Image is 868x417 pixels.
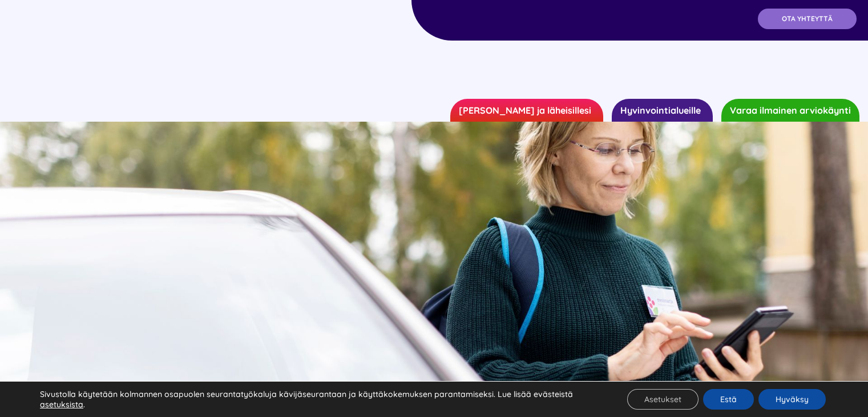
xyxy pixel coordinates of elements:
[782,15,833,23] span: OTA YHTEYTTÄ
[758,9,857,29] a: OTA YHTEYTTÄ
[40,389,599,410] p: Sivustolla käytetään kolmannen osapuolen seurantatyökaluja kävijäseurantaan ja käyttäkokemuksen p...
[40,399,83,410] button: asetuksista
[627,389,699,410] button: Asetukset
[721,99,859,122] a: Varaa ilmainen arviokäynti
[450,99,603,122] a: [PERSON_NAME] ja läheisillesi
[703,389,754,410] button: Estä
[612,99,713,122] a: Hyvinvointialueille
[758,389,826,410] button: Hyväksy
